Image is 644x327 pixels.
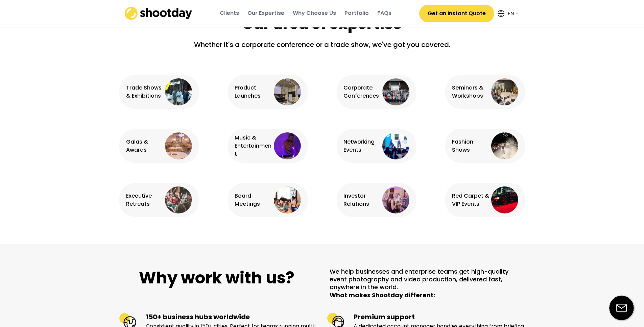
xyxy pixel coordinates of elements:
img: investor%20relations%403x.webp [382,186,409,213]
img: seminars%403x.webp [491,78,518,105]
div: Trade Shows & Exhibitions [126,84,164,100]
div: Executive Retreats [126,192,164,208]
h2: We help businesses and enterprise teams get high-quality event photography and video production, ... [330,268,525,299]
img: board%20meeting%403x.webp [274,186,301,213]
strong: What makes Shootday different: [330,291,435,299]
div: Premium support [354,312,525,321]
img: email-icon%20%281%29.svg [609,296,634,320]
div: Clients [220,9,239,17]
img: product%20launches%403x.webp [274,78,301,105]
button: Get an Instant Quote [419,5,494,22]
img: Icon%20feather-globe%20%281%29.svg [498,10,504,17]
img: prewedding-circle%403x.webp [165,186,192,213]
img: exhibition%402x.png [165,78,192,105]
h1: Why work with us? [119,268,315,288]
div: Galas & Awards [126,138,164,154]
div: Board Meetings [235,192,272,208]
img: gala%20event%403x.webp [165,132,192,159]
div: Product Launches [235,84,272,100]
div: Our Expertise [247,9,284,17]
div: FAQs [377,9,391,17]
div: Music & Entertainment [235,134,272,158]
div: Why Choose Us [293,9,336,17]
div: Red Carpet & VIP Events [452,192,490,208]
div: Networking Events [343,138,381,154]
div: Whether it's a corporate conference or a trade show, we've got you covered. [187,40,457,55]
img: VIP%20event%403x.webp [491,186,518,213]
img: entertainment%403x.webp [274,132,301,159]
div: Investor Relations [343,192,381,208]
div: Seminars & Workshops [452,84,490,100]
img: networking%20event%402x.png [382,132,409,159]
div: Fashion Shows [452,138,490,154]
div: 150+ business hubs worldwide [146,312,317,321]
div: Portfolio [344,9,369,17]
img: corporate%20conference%403x.webp [382,78,409,105]
img: shootday_logo.png [125,7,192,20]
img: fashion%20event%403x.webp [491,132,518,159]
div: Corporate Conferences [343,84,381,100]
